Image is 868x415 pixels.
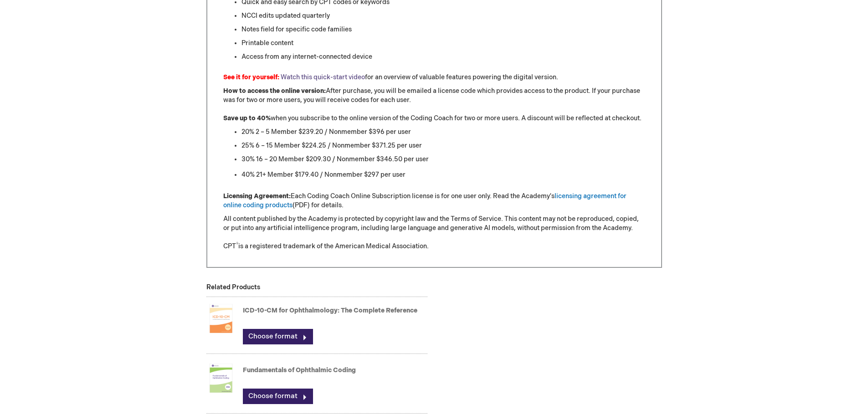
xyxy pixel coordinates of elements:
img: Fundamentals of Ophthalmic Coding [206,360,236,396]
a: Fundamentals of Ophthalmic Coding [243,366,356,374]
font: See it for yourself: [223,73,279,81]
p: for an overview of valuable features powering the digital version. [223,73,645,82]
li: 40% 21+ Member $179.40 / Nonmember $297 per user [241,169,645,180]
p: After purchase, you will be emailed a license code which provides access to the product. If your ... [223,87,645,123]
strong: Save up to 40% [223,114,271,122]
p: Each Coding Coach Online Subscription license is for one user only. Read the Academy's (PDF) for ... [223,192,645,210]
li: Access from any internet-connected device [241,52,645,61]
a: licensing agreement for online coding products [223,192,627,209]
img: ICD-10-CM for Ophthalmology: The Complete Reference [206,300,236,337]
li: 25% 6 – 15 Member $224.25 / Nonmember $371.25 per user [241,141,645,150]
a: Watch this quick-start video [281,73,365,81]
li: NCCI edits updated quarterly [241,11,645,20]
li: 20% 2 – 5 Member $239.20 / Nonmember $396 per user [241,128,645,137]
li: Printable content [241,39,645,48]
a: Choose format [243,329,313,344]
strong: Licensing Agreement: [223,192,291,200]
strong: Related Products [206,283,260,291]
strong: How to access the online version: [223,87,326,95]
a: Choose format [243,389,313,404]
li: Notes field for specific code families [241,25,645,34]
a: ICD-10-CM for Ophthalmology: The Complete Reference [243,307,417,314]
sup: ® [236,242,238,247]
li: 30% 16 – 20 Member $209.30 / Nonmember $346.50 per user [241,155,645,164]
p: All content published by the Academy is protected by copyright law and the Terms of Service. This... [223,215,645,251]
